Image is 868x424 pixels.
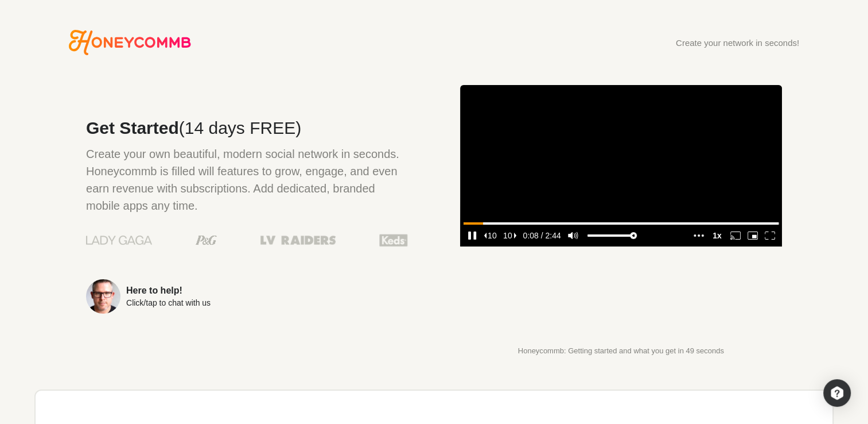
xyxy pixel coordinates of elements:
h2: Get Started [86,120,408,137]
img: Procter & Gamble [196,236,217,245]
span: (14 days FREE) [179,118,301,137]
div: Click/tap to chat with us [126,299,211,307]
img: Keds [379,233,408,248]
svg: Honeycommb [69,30,191,55]
div: Create your network in seconds! [676,38,799,47]
a: Here to help!Click/tap to chat with us [86,279,408,314]
a: Go to Honeycommb homepage [69,30,191,55]
p: Create your own beautiful, modern social network in seconds. Honeycommb is filled will features t... [86,145,408,214]
div: Open Intercom Messenger [823,379,851,407]
div: Here to help! [126,286,211,295]
img: Sean [86,279,120,314]
img: Lady Gaga [86,232,152,249]
img: Las Vegas Raiders [260,236,336,245]
p: Honeycommb: Getting started and what you get in 49 seconds [460,347,783,355]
